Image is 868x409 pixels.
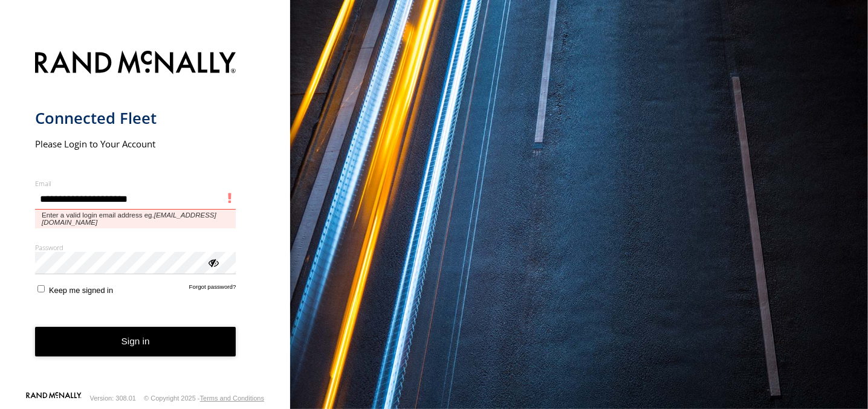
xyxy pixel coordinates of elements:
div: Version: 308.01 [90,395,136,402]
a: Terms and Conditions [200,395,264,402]
a: Forgot password? [189,283,236,295]
a: Visit our Website [26,392,82,404]
h1: Connected Fleet [35,108,236,128]
label: Password [35,243,236,252]
span: Enter a valid login email address eg. [35,210,236,228]
span: Keep me signed in [49,285,113,294]
img: Rand McNally [35,48,236,79]
div: ViewPassword [207,256,219,268]
h2: Please Login to Your Account [35,138,236,150]
form: main [35,43,256,391]
label: Email [35,179,236,188]
em: [EMAIL_ADDRESS][DOMAIN_NAME] [42,211,216,226]
div: © Copyright 2025 - [144,395,264,402]
button: Sign in [35,327,236,356]
input: Keep me signed in [37,285,45,293]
